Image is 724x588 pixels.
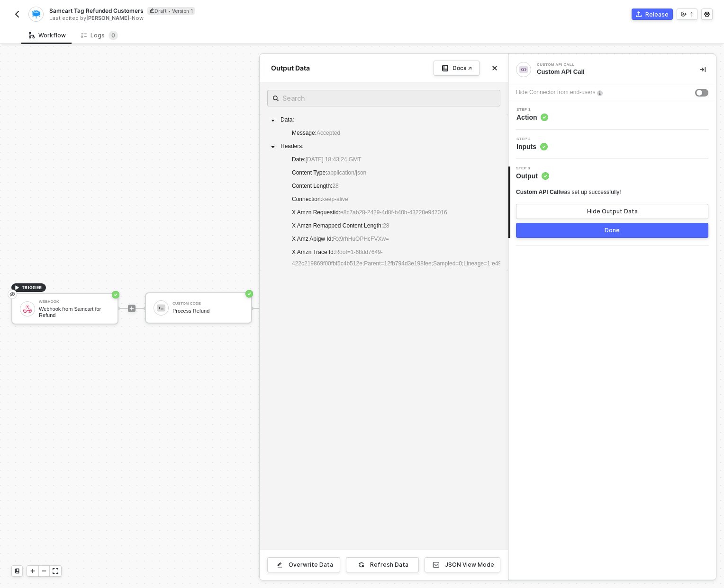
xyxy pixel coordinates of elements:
span: caret-down [271,145,275,149]
span: X Amzn Requestid : [292,209,447,216]
span: icon-edit [149,8,154,13]
sup: 0 [109,31,118,40]
span: Content Type : [292,169,366,176]
span: Step 3 [516,167,549,170]
div: Done [605,227,620,234]
button: Release [632,9,673,20]
input: Search [282,92,485,104]
span: 28 [383,222,389,229]
span: icon-settings [704,11,710,17]
span: Inputs [516,142,548,151]
div: Logs [81,31,118,40]
span: [PERSON_NAME] [86,15,129,21]
span: icon-play [30,568,36,574]
div: Workflow [29,32,66,39]
div: was set up successfully! [516,188,621,196]
span: application/json [327,169,367,176]
span: icon-search [273,95,279,102]
button: Hide Output Data [516,204,708,219]
span: icon-expand [53,568,58,574]
span: Date : [292,156,362,163]
span: icon-versioning [681,11,687,17]
span: [DATE] 18:43:24 GMT [306,156,362,163]
span: keep-alive [322,196,348,202]
button: Close [489,62,500,74]
div: Step 3Output Custom API Callwas set up successfully!Hide Output DataDone [508,167,716,238]
div: Draft • Version 1 [147,7,195,15]
span: X Amzn Trace Id : [292,249,520,267]
span: Accepted [317,130,340,136]
button: 1 [677,9,697,20]
div: 1 [690,10,693,18]
div: Custom API Call [537,63,679,67]
button: JSON View Mode [425,557,500,572]
div: JSON View Mode [445,561,494,569]
img: integration-icon [519,65,528,74]
img: icon-info [597,90,603,96]
span: X Amz Apigw Id : [292,236,389,242]
span: Connection : [292,196,348,202]
span: Headers : [281,143,304,149]
div: Step 1Action [508,108,716,122]
span: Custom API Call [516,189,560,195]
span: icon-commerce [636,11,642,17]
span: e8c7ab28-2429-4d8f-b40b-43220e947016 [340,209,447,216]
a: Docs ↗ [434,61,480,76]
span: X Amzn Remapped Content Length : [292,222,389,229]
span: Data : [281,116,294,123]
div: Hide Output Data [587,208,638,215]
span: Output [516,171,549,181]
div: Last edited by - Now [49,15,361,22]
button: back [11,9,23,20]
button: Overwrite Data [267,557,340,572]
div: Hide Connector from end-users [516,88,595,97]
span: Step 2 [516,137,548,141]
div: Overwrite Data [289,561,333,569]
div: Docs ↗ [452,64,472,72]
span: icon-collapse-right [700,67,706,72]
span: icon-minus [41,568,47,574]
span: icon-close [492,65,498,71]
span: caret-down [271,118,275,123]
span: 28 [332,183,338,189]
img: back [13,10,21,18]
span: Action [516,113,548,122]
div: Custom API Call [537,68,685,76]
div: Refresh Data [370,561,408,569]
button: Refresh Data [346,557,419,572]
div: Step 2Inputs [508,137,716,151]
span: Rx9rhHuOPHcFVXw= [333,236,389,242]
div: Output Data [267,63,314,73]
span: Content Length : [292,183,339,189]
button: Done [516,223,708,238]
span: Message : [292,130,340,136]
img: integration-icon [32,10,40,18]
span: Step 1 [516,108,548,112]
div: Release [645,10,669,18]
span: Samcart Tag Refunded Customers [49,7,144,15]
